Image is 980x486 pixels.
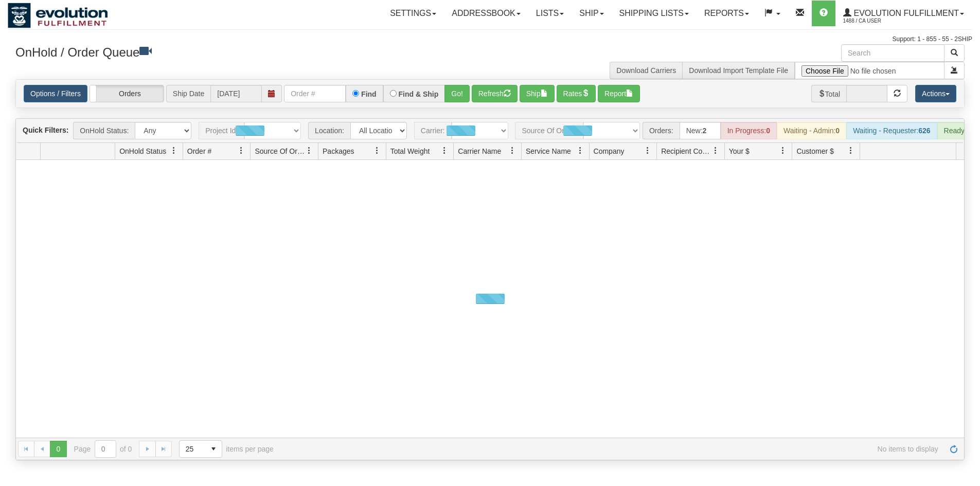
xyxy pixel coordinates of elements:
[689,66,788,75] a: Download Import Template File
[703,127,707,135] strong: 2
[841,44,945,62] input: Search
[843,16,920,26] span: 1488 / CA User
[233,142,250,159] a: Order # filter column settings
[572,142,589,159] a: Service Name filter column settings
[835,1,972,26] a: Evolution Fulfillment 1488 / CA User
[946,441,962,457] a: Refresh
[472,85,518,102] button: Refresh
[616,66,676,75] a: Download Carriers
[795,62,945,79] input: Import
[504,142,521,159] a: Carrier Name filter column settings
[944,44,965,62] button: Search
[8,35,972,44] div: Support: 1 - 855 - 55 - 2SHIP
[918,127,930,135] strong: 626
[721,122,777,139] div: In Progress:
[399,91,439,98] label: Find & Ship
[187,146,211,156] span: Order #
[557,85,596,102] button: Rates
[594,146,625,156] span: Company
[639,142,656,159] a: Company filter column settings
[179,440,274,458] span: items per page
[661,146,711,156] span: Recipient Country
[777,122,846,139] div: Waiting - Admin:
[8,3,108,28] img: logo1488.jpg
[774,142,792,159] a: Your $ filter column settings
[598,85,640,102] button: Report
[361,91,377,98] label: Find
[612,1,697,26] a: Shipping lists
[436,142,453,159] a: Total Weight filter column settings
[179,440,222,458] span: Page sizes drop down
[766,127,770,135] strong: 0
[16,119,964,143] div: grid toolbar
[15,44,483,59] h3: OnHold / Order Queue
[842,142,860,159] a: Customer $ filter column settings
[284,85,346,102] input: Order #
[528,1,572,26] a: Lists
[308,122,350,139] span: Location:
[643,122,680,139] span: Orders:
[520,85,555,102] button: Ship
[390,146,430,156] span: Total Weight
[288,445,938,453] span: No items to display
[572,1,611,26] a: Ship
[796,146,833,156] span: Customer $
[323,146,354,156] span: Packages
[165,142,183,159] a: OnHold Status filter column settings
[444,1,528,26] a: Addressbook
[24,85,87,102] a: Options / Filters
[835,127,840,135] strong: 0
[526,146,571,156] span: Service Name
[166,85,210,102] span: Ship Date
[846,122,937,139] div: Waiting - Requester:
[707,142,724,159] a: Recipient Country filter column settings
[729,146,750,156] span: Your $
[23,125,68,135] label: Quick Filters:
[74,440,132,458] span: Page of 0
[119,146,166,156] span: OnHold Status
[50,441,66,457] span: Page 0
[382,1,444,26] a: Settings
[300,142,318,159] a: Source Of Order filter column settings
[444,85,470,102] button: Go!
[186,444,199,454] span: 25
[915,85,956,102] button: Actions
[73,122,135,139] span: OnHold Status:
[458,146,501,156] span: Carrier Name
[811,85,847,102] span: Total
[697,1,757,26] a: Reports
[255,146,305,156] span: Source Of Order
[680,122,721,139] div: New:
[851,9,959,17] span: Evolution Fulfillment
[368,142,386,159] a: Packages filter column settings
[90,85,164,102] label: Orders
[205,441,222,457] span: select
